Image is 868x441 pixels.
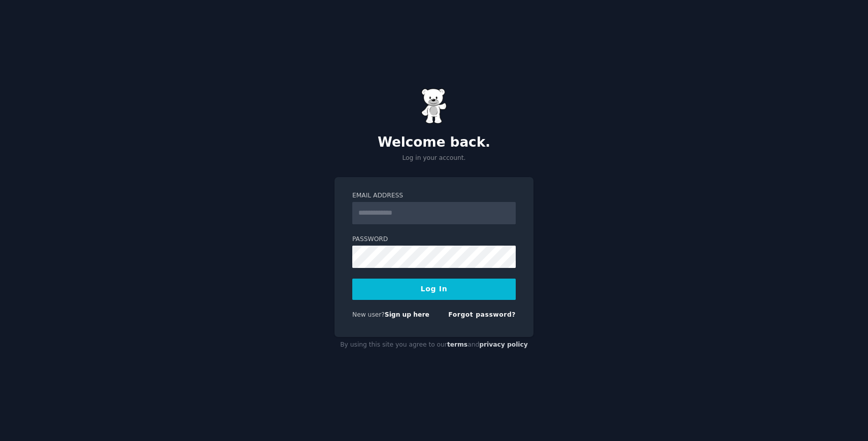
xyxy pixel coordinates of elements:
a: terms [447,341,468,348]
img: Gummy Bear [421,88,447,124]
label: Password [352,235,516,244]
div: By using this site you agree to our and [335,337,533,353]
a: privacy policy [479,341,528,348]
label: Email Address [352,191,516,200]
a: Forgot password? [448,311,516,318]
span: New user? [352,311,385,318]
h2: Welcome back. [335,134,533,151]
p: Log in your account. [335,154,533,163]
a: Sign up here [385,311,429,318]
button: Log In [352,279,516,300]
